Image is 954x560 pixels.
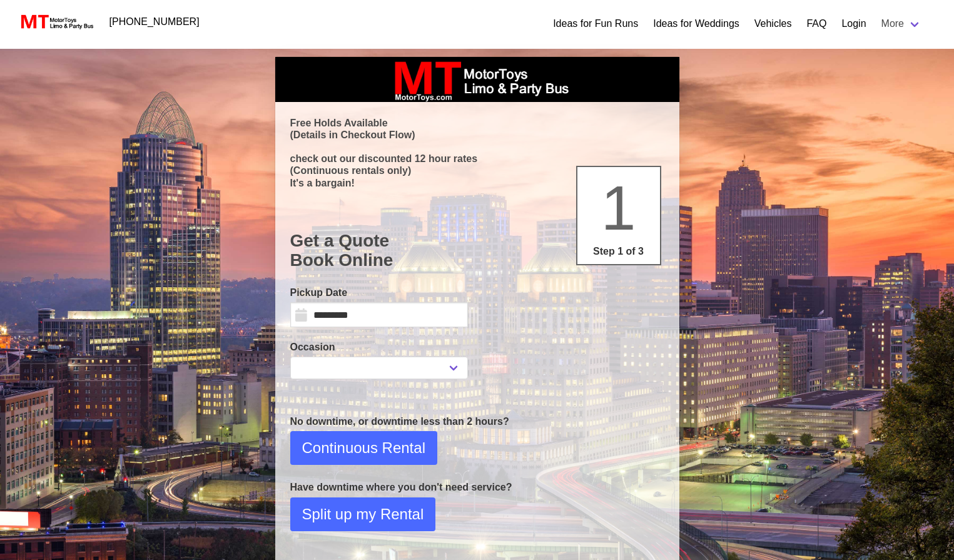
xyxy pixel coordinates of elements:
p: Free Holds Available [290,117,664,129]
span: 1 [601,173,636,243]
a: Ideas for Fun Runs [553,16,638,31]
p: (Details in Checkout Flow) [290,129,664,141]
p: It's a bargain! [290,177,664,189]
img: box_logo_brand.jpeg [383,57,571,102]
img: MotorToys Logo [18,13,94,31]
p: No downtime, or downtime less than 2 hours? [290,414,664,429]
label: Occasion [290,340,468,355]
a: Login [841,16,866,31]
span: Continuous Rental [302,437,425,459]
p: check out our discounted 12 hour rates [290,153,664,165]
p: Step 1 of 3 [582,244,655,259]
p: (Continuous rentals only) [290,165,664,176]
button: Continuous Rental [290,431,437,465]
a: [PHONE_NUMBER] [102,9,207,34]
a: FAQ [806,16,826,31]
h1: Get a Quote Book Online [290,231,664,270]
button: Split up my Rental [290,497,436,531]
a: Vehicles [754,16,792,31]
a: More [874,11,929,36]
label: Pickup Date [290,285,468,300]
p: Have downtime where you don't need service? [290,480,664,495]
span: Split up my Rental [302,503,424,526]
a: Ideas for Weddings [653,16,739,31]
